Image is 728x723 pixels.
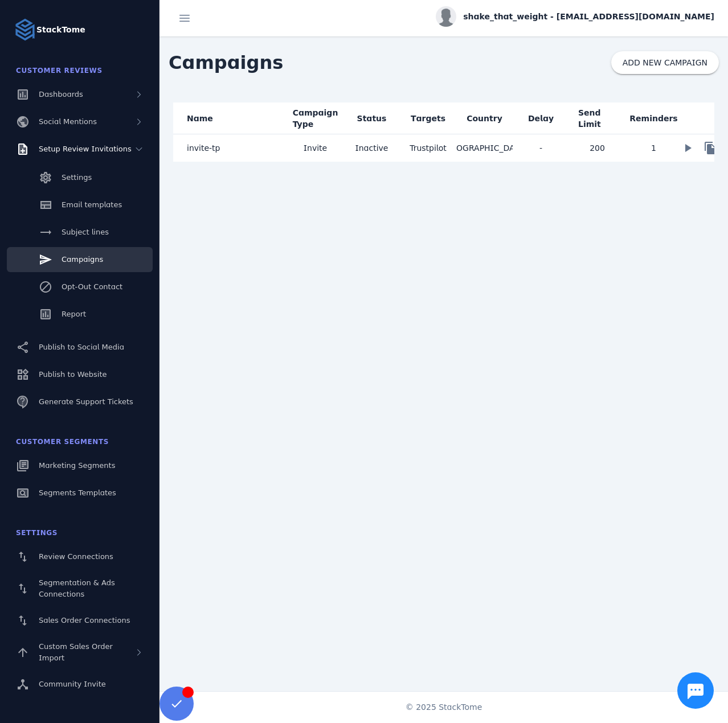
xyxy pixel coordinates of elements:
[62,310,86,318] span: Report
[39,552,113,561] span: Review Connections
[62,228,109,236] span: Subject lines
[7,302,153,327] a: Report
[7,362,153,387] a: Publish to Website
[456,134,513,162] mat-cell: [GEOGRAPHIC_DATA]
[39,461,115,470] span: Marketing Segments
[456,102,513,134] mat-header-cell: Country
[513,134,569,162] mat-cell: -
[39,370,107,379] span: Publish to Website
[569,134,625,162] mat-cell: 200
[16,438,109,446] span: Customer Segments
[62,282,122,291] span: Opt-Out Contact
[7,480,153,506] a: Segments Templates
[343,134,400,162] mat-cell: Inactive
[406,701,482,713] span: © 2025 StackTome
[513,102,569,134] mat-header-cell: Delay
[7,389,153,414] a: Generate Support Tickets
[16,529,58,537] span: Settings
[7,220,153,245] a: Subject lines
[39,488,116,497] span: Segments Templates
[304,141,327,155] span: Invite
[463,11,714,23] span: shake_that_weight - [EMAIL_ADDRESS][DOMAIN_NAME]
[187,141,220,155] span: invite-tp
[39,397,133,406] span: Generate Support Tickets
[62,200,122,209] span: Email templates
[7,247,153,272] a: Campaigns
[62,255,103,264] span: Campaigns
[14,18,36,41] img: Logo image
[343,102,400,134] mat-header-cell: Status
[39,343,124,351] span: Publish to Social Media
[39,90,83,98] span: Dashboards
[62,173,92,182] span: Settings
[7,672,153,697] a: Community Invite
[7,572,153,606] a: Segmentation & Ads Connections
[36,24,85,36] strong: StackTome
[436,6,714,27] button: shake_that_weight - [EMAIL_ADDRESS][DOMAIN_NAME]
[623,59,707,67] span: ADD NEW CAMPAIGN
[410,143,447,153] span: Trustpilot
[7,608,153,633] a: Sales Order Connections
[436,6,456,27] img: profile.jpg
[7,274,153,299] a: Opt-Out Contact
[7,335,153,360] a: Publish to Social Media
[39,680,106,688] span: Community Invite
[400,102,456,134] mat-header-cell: Targets
[39,117,97,126] span: Social Mentions
[569,102,625,134] mat-header-cell: Send Limit
[7,453,153,478] a: Marketing Segments
[625,102,682,134] mat-header-cell: Reminders
[16,67,103,75] span: Customer Reviews
[625,134,682,162] mat-cell: 1
[159,40,292,85] span: Campaigns
[39,616,130,625] span: Sales Order Connections
[173,102,287,134] mat-header-cell: Name
[7,192,153,217] a: Email templates
[7,165,153,190] a: Settings
[39,642,113,662] span: Custom Sales Order Import
[287,102,343,134] mat-header-cell: Campaign Type
[39,578,115,598] span: Segmentation & Ads Connections
[611,51,719,74] button: ADD NEW CAMPAIGN
[7,544,153,569] a: Review Connections
[39,145,132,153] span: Setup Review Invitations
